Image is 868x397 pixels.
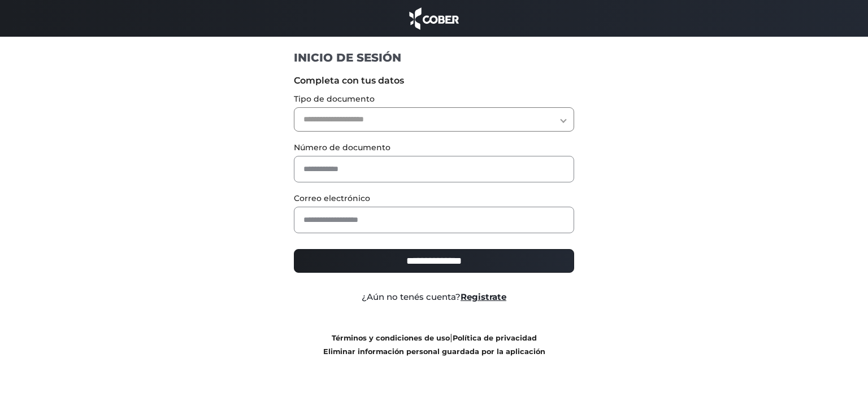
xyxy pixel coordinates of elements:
[453,334,537,342] a: Política de privacidad
[294,142,575,154] label: Número de documento
[294,193,575,204] label: Correo electrónico
[294,50,575,65] h1: INICIO DE SESIÓN
[285,291,583,304] div: ¿Aún no tenés cuenta?
[323,347,545,356] a: Eliminar información personal guardada por la aplicación
[294,74,575,88] label: Completa con tus datos
[461,291,506,302] a: Registrate
[332,334,450,342] a: Términos y condiciones de uso
[294,93,575,105] label: Tipo de documento
[406,6,462,31] img: cober_marca.png
[285,331,583,358] div: |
